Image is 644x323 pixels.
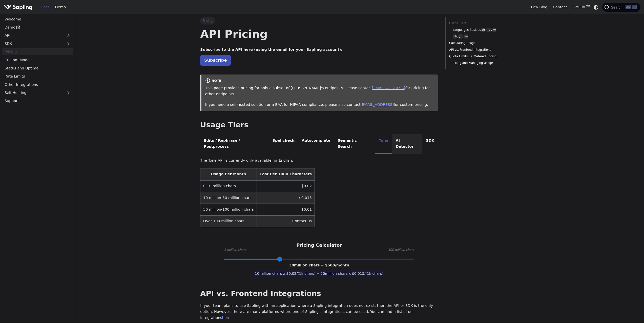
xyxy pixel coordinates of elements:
[361,103,394,107] a: [EMAIL_ADDRESS]
[200,168,257,180] th: Usage Per Month
[200,192,257,204] td: 10 million-50 million chars
[38,3,52,11] a: Docs
[449,41,518,45] a: Calculating Usage
[224,247,246,253] span: 1 million chars
[449,47,518,52] a: API vs. Frontend Integrations
[570,3,592,11] a: GitHub
[2,15,73,23] a: Welcome
[392,134,422,154] li: AI Detector
[254,270,317,277] span: 10 million chars x $ 0.02 /(1k chars)
[458,34,463,39] code: jp
[257,168,315,180] th: Cost Per 1000 Characters
[481,28,486,32] code: zh
[63,32,73,39] button: Expand sidebar category 'API'
[257,180,315,192] td: $0.02
[200,27,438,41] h1: API Pricing
[2,81,73,88] a: Other Integrations
[200,303,438,321] p: If your team plans to use Sapling with an application where a Sapling integration does not exist,...
[200,17,438,24] nav: Breadcrumbs
[257,204,315,215] td: $0.01
[632,5,637,9] kbd: K
[200,17,215,24] span: Pricing
[200,120,438,130] h2: Usage Tiers
[550,3,570,11] a: Contact
[609,5,626,9] span: Search
[4,4,34,11] a: Sapling.ai
[334,134,375,154] li: Semantic Search
[296,242,342,248] h3: Pricing Calculator
[52,3,69,11] a: Demo
[289,263,349,267] span: 30 million chars = $ 500 /month
[320,270,385,277] span: 20 million chars x $ 0.015 /(1k chars)
[200,134,269,154] li: Edits / Rephrase / Postprocess
[200,289,438,298] h2: API vs. Frontend Integrations
[2,64,73,72] a: Status and Uptime
[453,28,516,32] a: Languages Besideszh,jp,ko
[4,4,32,11] img: Sapling.ai
[422,134,438,154] li: SDK
[205,85,434,97] p: This page provides pricing for only a subset of [PERSON_NAME]'s endpoints. Please contact for pri...
[222,316,230,320] a: here
[464,34,468,39] code: ko
[2,89,73,96] a: Self-Hosting
[528,3,550,11] a: Dev Blog
[298,134,334,154] li: Autocomplete
[453,34,457,39] code: zh
[375,134,392,154] li: Tone
[63,40,73,47] button: Expand sidebar category 'SDK'
[200,47,342,52] strong: Subscribe to the API here (using the email for your Sapling account):
[449,21,518,26] a: Usage Tiers
[388,247,414,253] span: 100 million chars
[2,32,63,39] a: API
[449,61,518,65] a: Tracking and Managing Usage
[492,28,496,32] code: ko
[2,40,63,47] a: SDK
[2,56,73,64] a: Custom Models
[257,215,315,227] td: Contact us
[2,73,73,80] a: Rate Limits
[449,54,518,59] a: Quota Limits vs. Metered Pricing
[200,55,231,65] a: Subscribe
[269,134,298,154] li: Spellcheck
[453,34,516,39] a: zh,jp,ko
[592,4,600,11] button: Switch between dark and light mode (currently system mode)
[200,204,257,215] td: 50 million-100 million chars
[205,102,434,108] p: If you need a self-hosted solution or a BAA for HIPAA compliance, please also contact for custom ...
[2,48,73,56] a: Pricing
[200,158,438,164] p: The Tone API is currently only available for English.
[372,86,405,90] a: [EMAIL_ADDRESS]
[200,180,257,192] td: 0-10 million chars
[602,3,640,12] button: Search (Ctrl+K)
[200,215,257,227] td: Over 100 million chars
[486,28,491,32] code: jp
[257,192,315,204] td: $0.015
[2,97,73,105] a: Support
[2,24,73,31] a: Demo
[317,271,320,276] span: +
[205,78,434,84] div: note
